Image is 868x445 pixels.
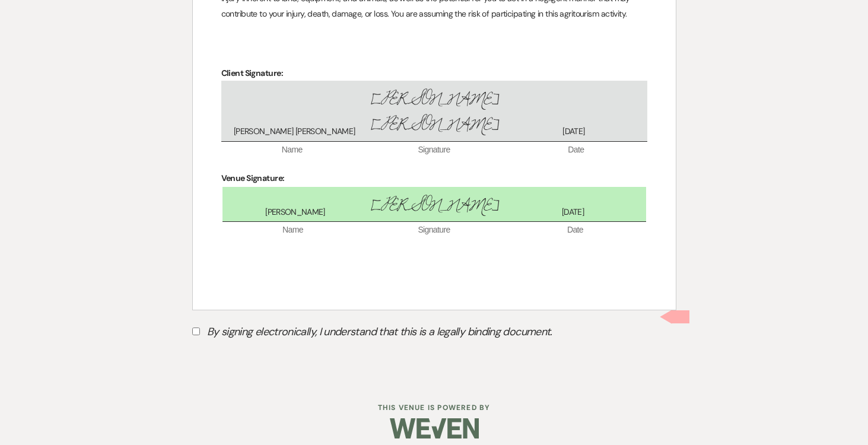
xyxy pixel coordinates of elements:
[222,224,364,236] span: Name
[364,224,505,236] span: Signature
[365,193,504,218] span: [PERSON_NAME]
[505,144,647,156] span: Date
[221,144,363,156] span: Name
[225,126,364,138] span: [PERSON_NAME] [PERSON_NAME]
[192,328,200,335] input: By signing electronically, I understand that this is a legally binding document.
[364,87,504,137] span: [PERSON_NAME] [PERSON_NAME]
[192,322,676,345] label: By signing electronically, I understand that this is a legally binding document.
[504,206,643,218] span: [DATE]
[504,126,643,138] span: [DATE]
[363,144,505,156] span: Signature
[221,173,285,183] strong: Venue Signature:
[226,206,365,218] span: [PERSON_NAME]
[221,68,283,78] strong: Client Signature:
[505,224,646,236] span: Date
